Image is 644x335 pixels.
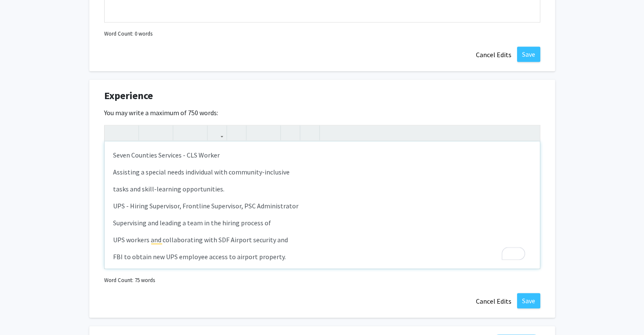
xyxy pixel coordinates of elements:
span: Seven Counties Services - CLS Worker [113,151,220,159]
button: Cancel Edits [470,293,517,309]
button: Insert Image [229,125,244,140]
button: Save [517,293,540,308]
p: FBI to obtain new UPS employee access to airport property. [113,252,531,262]
p: Supervising and leading a team in the hiring process of [113,218,531,228]
button: Emphasis (Ctrl + I) [156,125,171,140]
label: You may write a maximum of 750 words: [104,108,218,118]
button: Subscript [190,125,205,140]
button: Superscript [175,125,190,140]
button: Cancel Edits [470,47,517,63]
button: Save [517,47,540,62]
button: Undo (Ctrl + Z) [107,125,122,140]
button: Link [210,125,224,140]
p: tasks and skill-learning opportunities. [113,184,531,194]
small: Word Count: 75 words [104,276,155,284]
iframe: Chat [6,297,36,329]
button: Redo (Ctrl + Y) [122,125,136,140]
button: Unordered list [249,125,263,140]
small: Word Count: 0 words [104,30,152,38]
button: Remove format [283,125,298,140]
button: Insert horizontal rule [302,125,317,140]
span: Experience [104,88,153,103]
button: Fullscreen [523,125,538,140]
p: UPS workers and collaborating with SDF Airport security and [113,235,531,245]
button: Strong (Ctrl + B) [141,125,156,140]
p: UPS - Hiring Supervisor, Frontline Supervisor, PSC Administrator [113,201,531,211]
div: To enrich screen reader interactions, please activate Accessibility in Grammarly extension settings [105,141,540,269]
p: Assisting a special needs individual with community-inclusive [113,167,531,177]
button: Ordered list [263,125,278,140]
